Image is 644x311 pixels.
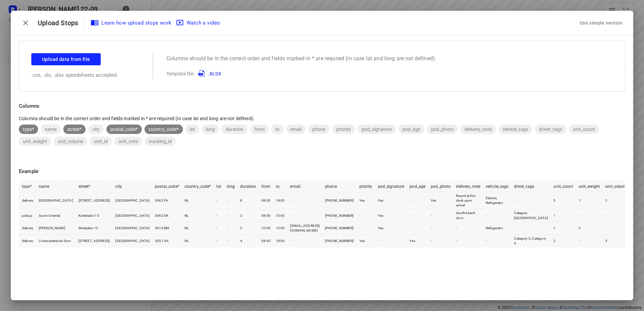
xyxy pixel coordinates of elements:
td: 08:00 [259,209,273,222]
td: Yes [357,192,375,209]
td: 2 [551,235,576,247]
a: .XLSX [195,71,221,76]
td: - [576,235,603,247]
td: Sumo Oriental [36,209,76,222]
button: Upload data from file [31,53,101,65]
span: delivery_note [460,127,496,132]
th: street* [76,181,113,192]
td: 2 [237,209,259,222]
td: delivery [19,235,36,247]
td: - [407,222,428,235]
td: Westplein 12 [76,222,113,235]
td: 1 [576,192,603,209]
span: city [88,127,104,132]
p: Template file: [166,69,436,77]
td: 3016 BM [152,222,182,235]
td: 3062 GK [152,209,182,222]
span: to [271,127,284,132]
td: Yes [357,235,375,247]
td: [GEOGRAPHIC_DATA] [112,209,152,222]
td: - [214,235,224,247]
span: unit_volume [54,139,87,144]
td: 1 [551,209,576,222]
td: 18:00 [273,235,288,247]
th: pod_age [407,181,428,192]
td: - [375,235,407,247]
span: pod_signature [358,127,396,132]
th: unit_count [551,181,576,192]
td: 10:00 [273,209,288,222]
span: pod_age [398,127,424,132]
td: - [483,235,511,247]
td: 3062 PA [152,192,182,209]
td: - [224,235,238,247]
th: unit_weight [576,181,603,192]
span: long [202,127,219,132]
td: [GEOGRAPHIC_DATA] [112,235,152,247]
span: phone [308,127,329,132]
span: Watch a video [177,19,220,27]
td: [PHONE_NUMBER] [322,209,357,222]
td: 2 [576,222,603,235]
th: priority [357,181,375,192]
p: Example [19,168,625,175]
th: country_code* [182,181,214,192]
td: - [287,209,322,222]
span: unit_note [115,139,142,144]
th: postal_code* [152,181,182,192]
span: country_code* [144,127,183,132]
span: priority [332,127,355,132]
td: 1 [551,222,576,235]
th: city [112,181,152,192]
th: name [36,181,76,192]
span: driver_tags [535,127,566,132]
th: vehicle_tags [483,181,511,192]
td: - [511,222,551,235]
td: 08:00 [259,235,273,247]
td: 4 [237,235,259,247]
td: - [428,209,453,222]
span: tracking_id [145,139,176,144]
button: Watch a video [174,17,223,29]
td: delivery [19,192,36,209]
td: Croissanterie de Snor [36,235,76,247]
span: unit_weight [19,139,51,144]
td: NL [182,209,214,222]
td: - [603,222,631,235]
th: from [259,181,273,192]
td: - [287,235,322,247]
p: .cvs, .xls, .xlsx speedsheets accepted. [31,71,139,79]
th: pod_signature [375,181,407,192]
td: - [214,192,224,209]
td: 5 [551,192,576,209]
td: Refrigerator [483,222,511,235]
th: driver_tags [511,181,551,192]
td: - [224,209,238,222]
td: 18:00 [273,192,288,209]
div: Use simple version [578,18,624,29]
td: Category C; Category A [511,235,551,247]
td: Electric; Refrigerator [483,192,511,209]
td: 2 [603,192,631,209]
td: - [428,222,453,235]
td: 8 [237,192,259,209]
td: [STREET_ADDRESS] [76,235,113,247]
span: from [250,127,268,132]
td: NL [182,192,214,209]
td: NL [182,222,214,235]
th: type* [19,181,36,192]
td: - [357,209,375,222]
a: Learn how upload stops work [89,17,174,29]
td: Yes [407,235,428,247]
td: 08:00 [259,192,273,209]
span: email [286,127,305,132]
img: XLSX [198,69,206,77]
span: name [41,127,61,132]
span: street* [63,127,86,132]
td: - [428,235,453,247]
td: pickup [19,209,36,222]
td: Yes [428,192,453,209]
th: duration [237,181,259,192]
span: unit_id [90,139,112,144]
td: Use the back door [453,209,483,222]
